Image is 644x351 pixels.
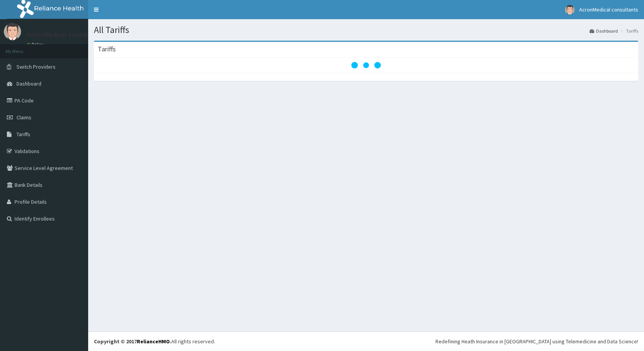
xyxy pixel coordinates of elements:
h3: Tariffs [98,46,116,53]
span: Tariffs [16,131,30,138]
p: AcronMedical consultants [27,31,104,38]
a: Dashboard [590,28,618,34]
svg: audio-loading [351,50,381,81]
a: RelianceHMO [137,338,170,345]
span: Dashboard [16,80,41,87]
img: User Image [4,23,21,40]
a: Online [27,42,45,47]
footer: All rights reserved. [88,331,644,351]
span: Claims [16,114,31,121]
h1: All Tariffs [94,25,638,35]
div: Redefining Heath Insurance in [GEOGRAPHIC_DATA] using Telemedicine and Data Science! [435,338,638,345]
span: AcronMedical consultants [579,6,638,13]
span: Switch Providers [16,63,56,70]
li: Tariffs [619,28,638,34]
strong: Copyright © 2017 . [94,338,171,345]
img: User Image [565,5,575,15]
